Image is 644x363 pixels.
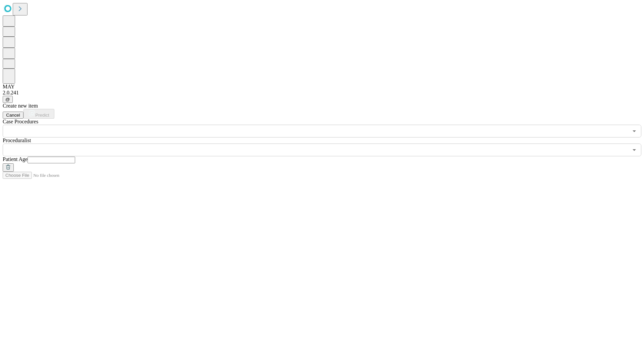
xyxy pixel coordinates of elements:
[3,137,31,143] span: Proceduralist
[3,103,38,109] span: Create new item
[5,97,10,102] span: @
[35,113,49,118] span: Predict
[23,109,54,119] button: Predict
[3,84,641,90] div: MAY
[3,112,23,119] button: Cancel
[3,96,13,103] button: @
[3,90,641,96] div: 2.0.241
[3,119,38,124] span: Scheduled Procedure
[630,145,639,155] button: Open
[3,156,28,162] span: Patient Age
[6,113,20,118] span: Cancel
[630,126,639,136] button: Open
